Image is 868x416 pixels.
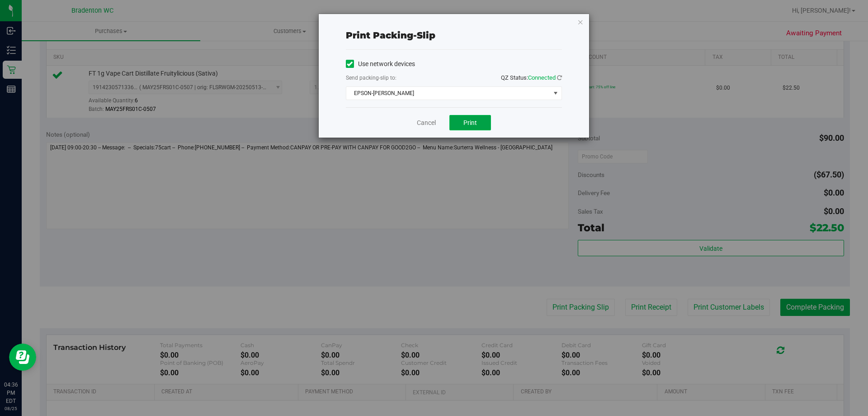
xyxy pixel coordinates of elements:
label: Send packing-slip to: [346,74,396,82]
a: Cancel [417,118,436,128]
span: QZ Status: [501,74,562,81]
span: select [550,87,561,100]
label: Use network devices [346,59,415,69]
span: EPSON-[PERSON_NAME] [346,87,550,100]
span: Print [463,119,477,126]
span: Print packing-slip [346,30,435,41]
iframe: Resource center [9,344,36,371]
span: Connected [528,74,556,81]
button: Print [449,115,491,130]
